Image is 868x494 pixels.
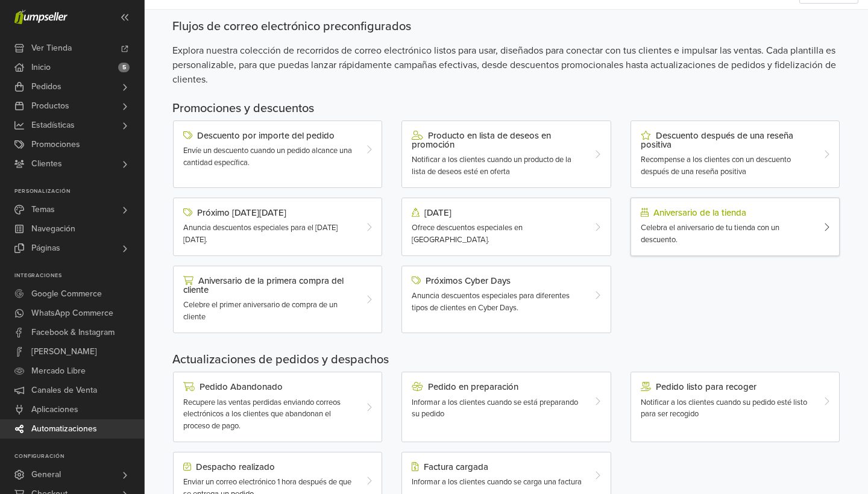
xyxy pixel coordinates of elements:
[31,342,97,361] span: [PERSON_NAME]
[412,131,583,149] div: Producto en lista de deseos en promoción
[412,382,583,392] div: Pedido en preparación
[31,77,61,96] span: Pedidos
[641,131,813,149] div: Descuento después de una reseña positiva
[31,419,97,439] span: Automatizaciones
[14,272,144,280] p: Integraciones
[31,239,60,258] span: Páginas
[31,400,78,419] span: Aplicaciones
[412,462,583,472] div: Factura cargada
[183,276,355,295] div: Aniversario de la primera compra del cliente
[172,352,840,367] h5: Actualizaciones de pedidos y despachos
[31,96,69,116] span: Productos
[412,155,571,177] span: Notificar a los clientes cuando un producto de la lista de deseos esté en oferta
[183,398,341,431] span: Recupere las ventas perdidas enviando correos electrónicos a los clientes que abandonan el proces...
[31,39,72,58] span: Ver Tienda
[31,219,75,239] span: Navegación
[14,453,144,460] p: Configuración
[641,208,813,217] div: Aniversario de la tienda
[183,146,352,167] span: Envíe un descuento cuando un pedido alcance una cantidad específica.
[641,155,791,177] span: Recompense a los clientes con un descuento después de una reseña positiva
[183,131,355,140] div: Descuento por importe del pedido
[412,477,582,487] span: Informar a los clientes cuando se carga una factura
[641,223,779,245] span: Celebra el aniversario de tu tienda con un descuento.
[412,291,570,313] span: Anuncia descuentos especiales para diferentes tipos de clientes en Cyber Days.
[183,223,338,245] span: Anuncia descuentos especiales para el [DATE][DATE].
[118,63,130,72] span: 5
[31,304,113,323] span: WhatsApp Commerce
[31,154,62,174] span: Clientes
[172,101,840,116] h5: Promociones y descuentos
[412,276,583,286] div: Próximos Cyber Days
[31,323,115,342] span: Facebook & Instagram
[31,116,75,135] span: Estadísticas
[183,300,338,322] span: Celebre el primer aniversario de compra de un cliente
[183,382,355,392] div: Pedido Abandonado
[412,398,578,419] span: Informar a los clientes cuando se está preparando su pedido
[172,19,840,34] div: Flujos de correo electrónico preconfigurados
[31,381,97,400] span: Canales de Venta
[183,208,355,217] div: Próximo [DATE][DATE]
[31,361,86,381] span: Mercado Libre
[641,398,807,419] span: Notificar a los clientes cuando su pedido esté listo para ser recogido
[183,462,355,472] div: Despacho realizado
[31,200,55,219] span: Temas
[31,135,80,154] span: Promociones
[31,465,61,484] span: General
[31,58,51,77] span: Inicio
[14,188,144,195] p: Personalización
[412,208,583,217] div: [DATE]
[412,223,523,245] span: Ofrece descuentos especiales en [GEOGRAPHIC_DATA].
[31,284,102,304] span: Google Commerce
[172,43,840,87] span: Explora nuestra colección de recorridos de correo electrónico listos para usar, diseñados para co...
[641,382,813,392] div: Pedido listo para recoger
